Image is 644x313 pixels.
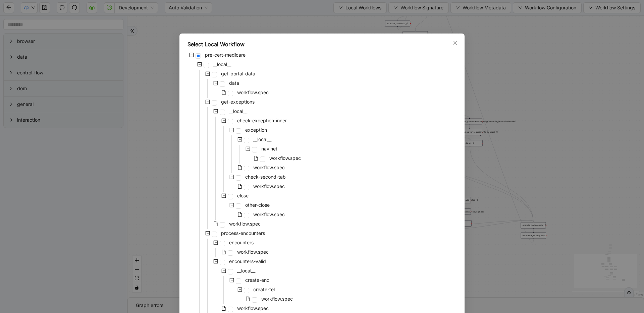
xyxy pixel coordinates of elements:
span: workflow.spec [237,89,269,95]
span: __local__ [253,136,271,142]
span: create-tel [252,286,276,294]
span: close [452,40,458,46]
span: workflow.spec [228,220,262,228]
span: workflow.spec [253,211,285,217]
span: exception [244,126,268,134]
span: workflow.spec [253,165,285,170]
span: __local__ [252,135,273,143]
span: workflow.spec [252,210,286,218]
span: exception [245,127,267,133]
span: file [221,250,226,254]
span: workflow.spec [229,221,261,227]
span: workflow.spec [237,249,269,255]
span: check-exception-inner [237,118,287,123]
span: close [237,193,249,198]
span: process-encounters [221,230,265,236]
span: pre-cert-medicare [204,51,247,59]
span: minus-square [213,109,218,114]
span: minus-square [229,175,234,179]
span: create-tel [253,287,275,292]
span: minus-square [229,203,234,207]
div: Select Local Workflow [187,40,457,48]
span: navinet [261,146,277,151]
span: minus-square [237,287,242,292]
span: other-close [244,201,271,209]
span: minus-square [229,278,234,283]
span: navinet [260,145,279,153]
span: encounters-valid [229,258,266,264]
span: minus-square [189,53,194,57]
span: file [213,222,218,226]
span: get-portal-data [220,70,257,78]
span: __local__ [229,108,247,114]
span: create-enc [244,276,271,284]
span: __local__ [228,107,249,115]
span: minus-square [229,128,234,132]
span: check-second-tab [244,173,287,181]
span: other-close [245,202,270,208]
span: __local__ [237,268,255,273]
span: workflow.spec [269,155,301,161]
span: encounters-valid [228,257,267,265]
span: workflow.spec [261,296,293,302]
span: minus-square [197,62,202,67]
span: minus-square [205,100,210,104]
span: file [221,306,226,311]
span: close [236,192,250,200]
span: workflow.spec [236,248,270,256]
span: file [237,184,242,189]
span: minus-square [205,231,210,236]
span: encounters [228,239,255,247]
span: workflow.spec [252,164,286,172]
span: pre-cert-medicare [205,52,246,58]
span: file [237,165,242,170]
span: data [228,79,240,87]
span: file [246,297,250,301]
span: file [254,156,258,161]
span: encounters [229,240,254,245]
span: data [229,80,239,86]
span: workflow.spec [236,88,270,97]
span: minus-square [213,81,218,85]
button: Close [451,39,459,47]
span: workflow.spec [236,304,270,312]
span: __local__ [236,267,257,275]
span: workflow.spec [268,154,302,162]
span: minus-square [205,71,210,76]
span: process-encounters [220,229,266,237]
span: minus-square [221,268,226,273]
span: workflow.spec [252,182,286,190]
span: workflow.spec [237,305,269,311]
span: file [237,212,242,217]
span: get-exceptions [220,98,256,106]
span: check-exception-inner [236,117,288,125]
span: workflow.spec [260,295,294,303]
span: minus-square [237,137,242,142]
span: get-portal-data [221,71,255,76]
span: get-exceptions [221,99,255,105]
span: file [221,90,226,95]
span: minus-square [221,118,226,123]
span: minus-square [213,259,218,264]
span: __local__ [212,60,232,68]
span: workflow.spec [253,183,285,189]
span: minus-square [221,193,226,198]
span: minus-square [213,240,218,245]
span: __local__ [213,61,231,67]
span: check-second-tab [245,174,286,180]
span: create-enc [245,277,269,283]
span: minus-square [246,146,250,151]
